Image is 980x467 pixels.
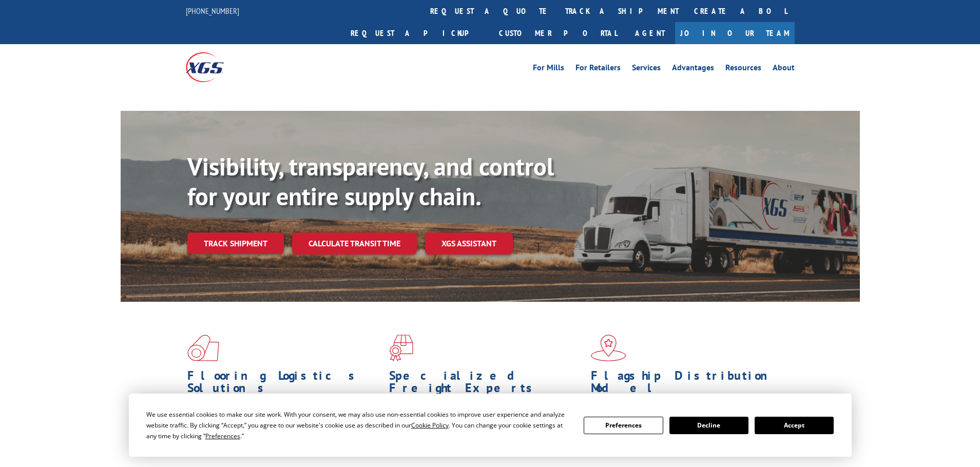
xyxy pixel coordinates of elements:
[725,64,761,75] a: Resources
[187,369,381,399] h1: Flooring Logistics Solutions
[675,22,795,44] a: Join Our Team
[533,64,564,75] a: For Mills
[584,417,663,434] button: Preferences
[625,22,675,44] a: Agent
[205,432,240,440] span: Preferences
[187,335,219,361] img: xgs-icon-total-supply-chain-intelligence-red
[591,369,785,399] h1: Flagship Distribution Model
[425,232,513,255] a: XGS ASSISTANT
[755,417,834,434] button: Accept
[669,417,748,434] button: Decline
[129,394,852,457] div: Cookie Consent Prompt
[186,6,239,16] a: [PHONE_NUMBER]
[343,22,491,44] a: Request a pickup
[389,335,413,361] img: xgs-icon-focused-on-flooring-red
[187,445,315,457] a: Learn More >
[389,369,583,399] h1: Specialized Freight Experts
[491,22,625,44] a: Customer Portal
[411,421,449,430] span: Cookie Policy
[773,64,795,75] a: About
[591,335,626,361] img: xgs-icon-flagship-distribution-model-red
[632,64,661,75] a: Services
[292,232,417,255] a: Calculate transit time
[575,64,621,75] a: For Retailers
[187,150,554,212] b: Visibility, transparency, and control for your entire supply chain.
[187,232,284,254] a: Track shipment
[672,64,714,75] a: Advantages
[146,409,571,441] div: We use essential cookies to make our site work. With your consent, we may also use non-essential ...
[389,445,517,457] a: Learn More >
